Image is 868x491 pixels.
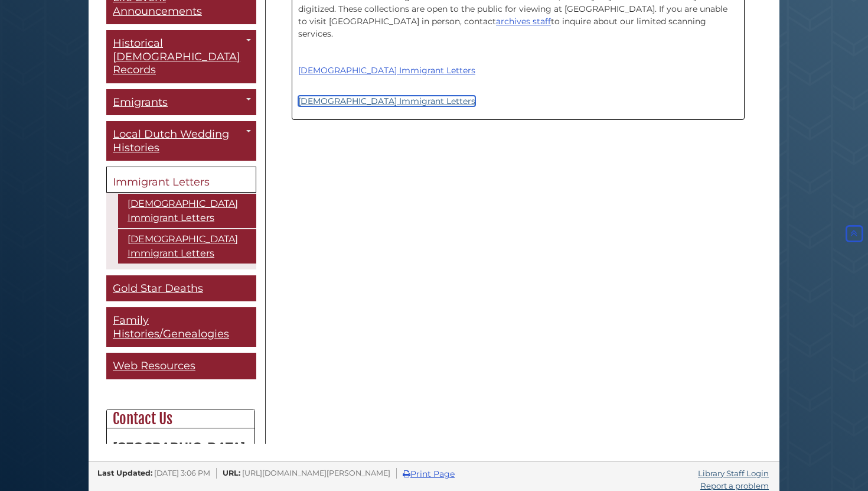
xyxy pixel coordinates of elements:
span: [URL][DOMAIN_NAME][PERSON_NAME] [242,469,390,477]
i: Print Page [403,470,410,478]
a: Local Dutch Wedding Histories [106,121,256,161]
a: archives staff [496,16,551,27]
span: Gold Star Deaths [113,282,203,295]
span: Family Histories/Genealogies [113,314,229,340]
a: Report a problem [700,481,769,490]
a: Library Staff Login [698,469,769,478]
h2: Contact Us [107,409,254,428]
span: Historical [DEMOGRAPHIC_DATA] Records [113,37,240,76]
strong: [GEOGRAPHIC_DATA] [113,440,245,454]
a: [DEMOGRAPHIC_DATA] Immigrant Letters [118,229,256,264]
a: Print Page [403,469,455,479]
a: Gold Star Deaths [106,275,256,302]
a: Immigrant Letters [106,167,256,193]
a: Emigrants [106,89,256,116]
a: Back to Top [843,229,865,239]
a: Web Resources [106,353,256,379]
a: [DEMOGRAPHIC_DATA] Immigrant Letters [298,96,475,106]
span: Emigrants [113,96,168,109]
span: Web Resources [113,359,195,372]
span: URL: [223,469,240,477]
span: Immigrant Letters [113,175,210,188]
span: Last Updated: [97,469,152,477]
span: [DATE] 3:06 PM [154,469,210,477]
a: Family Histories/Genealogies [106,307,256,347]
span: Local Dutch Wedding Histories [113,128,229,154]
a: Historical [DEMOGRAPHIC_DATA] Records [106,30,256,83]
a: [DEMOGRAPHIC_DATA] Immigrant Letters [118,194,256,228]
a: [DEMOGRAPHIC_DATA] Immigrant Letters [298,65,475,76]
